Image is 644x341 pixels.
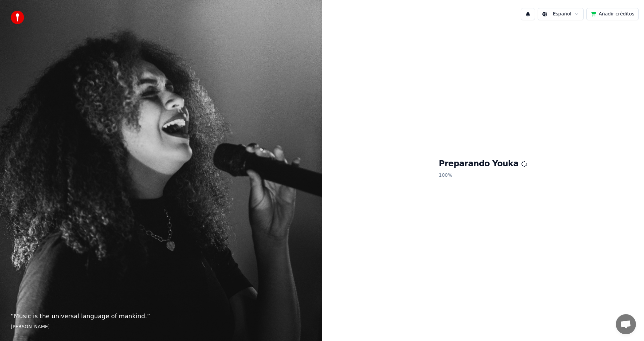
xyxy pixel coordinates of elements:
div: Chat abierto [616,314,636,334]
h1: Preparando Youka [439,159,527,169]
button: Añadir créditos [586,8,639,20]
footer: [PERSON_NAME] [11,324,311,330]
p: “ Music is the universal language of mankind. ” [11,311,311,321]
img: youka [11,11,24,24]
p: 100 % [439,169,527,181]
